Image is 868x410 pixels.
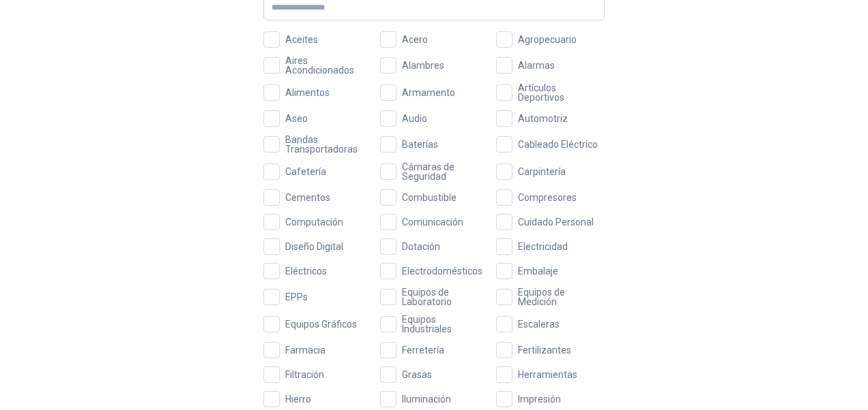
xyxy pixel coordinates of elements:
span: Equipos Gráficos [280,319,362,329]
span: Farmacia [280,345,331,355]
span: Dotación [396,242,446,251]
span: Ferretería [396,345,450,355]
span: Cementos [280,193,336,202]
span: Equipos de Laboratorio [396,287,489,306]
span: Artículos Deportivos [512,83,605,102]
span: Aires Acondicionados [280,56,372,75]
span: Iluminación [396,394,457,404]
span: Eléctricos [280,266,332,276]
span: Combustible [396,193,462,202]
span: Cafetería [280,167,332,176]
span: Diseño Digital [280,242,349,251]
span: Acero [396,35,433,44]
span: Cámaras de Seguridad [396,162,489,181]
span: Cuidado Personal [512,217,599,227]
span: Filtración [280,370,330,379]
span: Cableado Eléctrico [512,140,603,149]
span: Alimentos [280,88,335,97]
span: Herramientas [512,370,583,379]
span: Equipos de Medición [512,287,605,306]
span: Impresión [512,394,566,404]
span: Hierro [280,394,317,404]
span: Baterías [396,140,444,149]
span: Automotriz [512,114,573,123]
span: Electrodomésticos [396,266,488,276]
span: Agropecuario [512,35,582,44]
span: Carpintería [512,167,571,176]
span: Bandas Transportadoras [280,135,372,154]
span: Compresores [512,193,582,202]
span: Fertilizantes [512,345,577,355]
span: Comunicación [396,217,469,227]
span: Aceites [280,35,323,44]
span: Computación [280,217,349,227]
span: Electricidad [512,242,573,251]
span: Embalaje [512,266,564,276]
span: Escaleras [512,319,565,329]
span: Audio [396,114,433,123]
span: EPPs [280,292,313,302]
span: Grasas [396,370,437,379]
span: Alambres [396,61,450,70]
span: Equipos Industriales [396,315,489,334]
span: Armamento [396,88,461,97]
span: Alarmas [512,61,560,70]
span: Aseo [280,114,313,123]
